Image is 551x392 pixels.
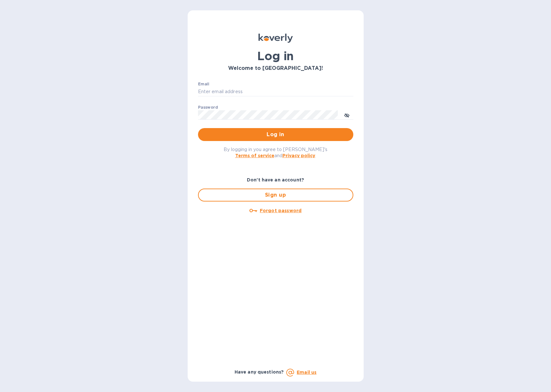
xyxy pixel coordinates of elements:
a: Terms of service [235,153,274,158]
span: Log in [203,131,348,138]
h1: Log in [198,49,353,63]
u: Forgot password [260,208,302,213]
input: Enter email address [198,87,353,97]
label: Email [198,82,209,86]
label: Password [198,105,218,109]
b: Have any questions? [235,369,284,375]
b: Don't have an account? [247,177,304,182]
button: Sign up [198,189,353,201]
h3: Welcome to [GEOGRAPHIC_DATA]! [198,65,353,71]
img: Koverly [259,34,293,43]
a: Privacy policy [282,153,315,158]
span: By logging in you agree to [PERSON_NAME]'s and . [224,147,327,158]
a: Email us [297,370,316,375]
button: toggle password visibility [340,108,353,121]
span: Sign up [204,191,347,199]
button: Log in [198,128,353,141]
